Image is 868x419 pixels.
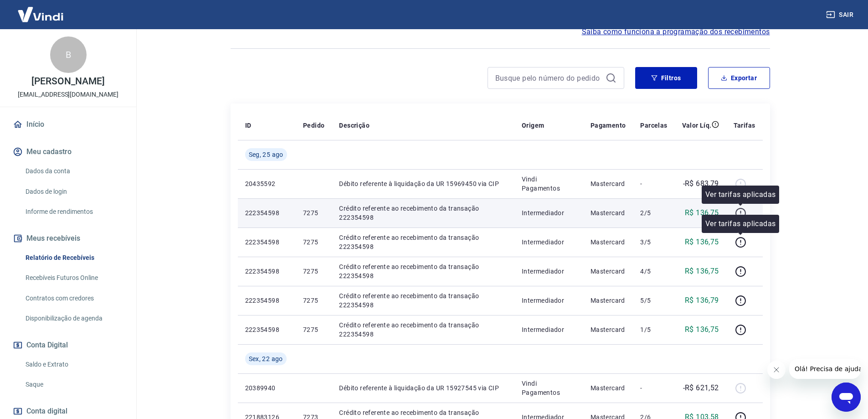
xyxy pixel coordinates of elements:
p: -R$ 621,52 [683,383,719,393]
button: Sair [824,6,857,23]
div: B [50,36,87,73]
p: Intermediador [522,296,576,305]
p: 222354598 [245,267,288,276]
p: Mastercard [591,267,626,276]
p: 222354598 [245,325,288,334]
p: R$ 136,75 [685,237,719,248]
p: 7275 [303,267,324,276]
p: Mastercard [591,296,626,305]
iframe: Botão para abrir a janela de mensagens [832,383,861,412]
p: 2/5 [640,208,667,217]
p: Mastercard [591,208,626,217]
p: Intermediador [522,267,576,276]
a: Início [11,114,125,134]
button: Filtros [635,67,697,89]
p: Ver tarifas aplicadas [705,218,776,229]
button: Meus recebíveis [11,228,125,248]
img: Vindi [11,0,70,28]
input: Busque pelo número do pedido [495,71,602,85]
p: R$ 136,79 [685,295,719,306]
a: Disponibilização de agenda [22,309,125,328]
iframe: Mensagem da empresa [789,359,861,379]
p: Intermediador [522,238,576,247]
span: Seg, 25 ago [249,150,283,159]
p: Mastercard [591,238,626,247]
p: Débito referente à liquidação da UR 15927545 via CIP [339,383,507,393]
p: Ver tarifas aplicadas [705,189,776,200]
p: 20435592 [245,179,288,188]
p: 7275 [303,238,324,247]
p: 222354598 [245,296,288,305]
a: Contratos com credores [22,289,125,308]
button: Meu cadastro [11,142,125,162]
p: Pagamento [591,121,626,130]
span: Sex, 22 ago [249,354,283,363]
p: -R$ 683,79 [683,178,719,189]
p: 20389940 [245,383,288,393]
p: Crédito referente ao recebimento da transação 222354598 [339,262,507,280]
p: Crédito referente ao recebimento da transação 222354598 [339,233,507,251]
p: ID [245,121,252,130]
p: [EMAIL_ADDRESS][DOMAIN_NAME] [18,90,118,99]
p: Intermediador [522,325,576,334]
p: Origem [522,121,544,130]
p: R$ 136,75 [685,324,719,335]
span: Conta digital [26,405,67,418]
p: - [640,179,667,188]
a: Saldo e Extrato [22,355,125,374]
p: 3/5 [640,238,667,247]
a: Dados de login [22,182,125,201]
p: 7275 [303,296,324,305]
p: 4/5 [640,267,667,276]
p: Tarifas [734,121,755,130]
p: - [640,383,667,393]
p: Descrição [339,121,370,130]
a: Relatório de Recebíveis [22,248,125,267]
a: Saque [22,375,125,394]
p: 5/5 [640,296,667,305]
p: Crédito referente ao recebimento da transação 222354598 [339,321,507,339]
p: Vindi Pagamentos [522,379,576,397]
p: Crédito referente ao recebimento da transação 222354598 [339,204,507,222]
p: 222354598 [245,208,288,217]
p: Débito referente à liquidação da UR 15969450 via CIP [339,179,507,188]
p: Mastercard [591,179,626,188]
button: Exportar [708,67,770,89]
iframe: Fechar mensagem [767,361,786,379]
p: 1/5 [640,325,667,334]
p: Pedido [303,121,324,130]
button: Conta Digital [11,335,125,355]
p: Intermediador [522,208,576,217]
p: 222354598 [245,238,288,247]
p: R$ 136,75 [685,207,719,218]
p: Valor Líq. [682,121,712,130]
p: 7275 [303,325,324,334]
a: Informe de rendimentos [22,202,125,221]
p: R$ 136,75 [685,266,719,277]
p: Mastercard [591,383,626,393]
p: 7275 [303,208,324,217]
span: Olá! Precisa de ajuda? [5,6,77,14]
p: Mastercard [591,325,626,334]
a: Dados da conta [22,162,125,181]
p: [PERSON_NAME] [31,77,104,86]
a: Recebíveis Futuros Online [22,269,125,287]
p: Vindi Pagamentos [522,175,576,193]
p: Crédito referente ao recebimento da transação 222354598 [339,291,507,310]
p: Parcelas [640,121,667,130]
a: Saiba como funciona a programação dos recebimentos [582,26,770,37]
